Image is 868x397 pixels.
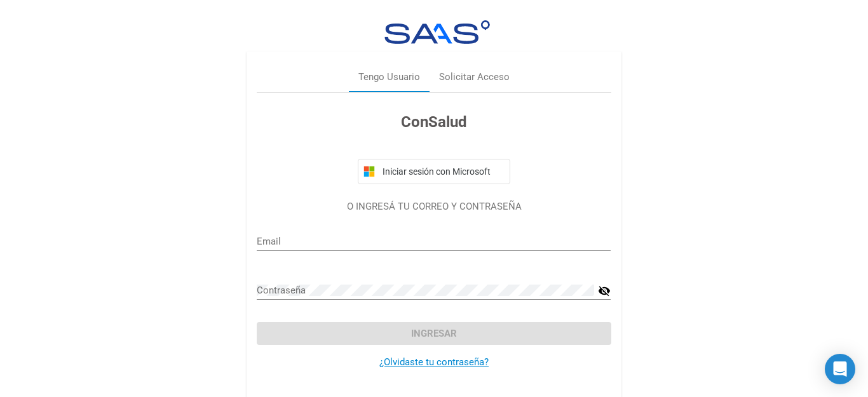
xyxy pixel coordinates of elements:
button: Ingresar [257,322,611,345]
p: O INGRESÁ TU CORREO Y CONTRASEÑA [257,199,611,214]
button: Iniciar sesión con Microsoft [358,159,510,184]
span: Iniciar sesión con Microsoft [380,166,505,177]
mat-icon: visibility_off [598,283,611,299]
span: Ingresar [411,328,457,339]
div: Solicitar Acceso [439,70,510,84]
div: Open Intercom Messenger [825,354,855,384]
h3: ConSalud [257,111,611,133]
a: ¿Olvidaste tu contraseña? [379,356,489,368]
div: Tengo Usuario [358,70,420,84]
